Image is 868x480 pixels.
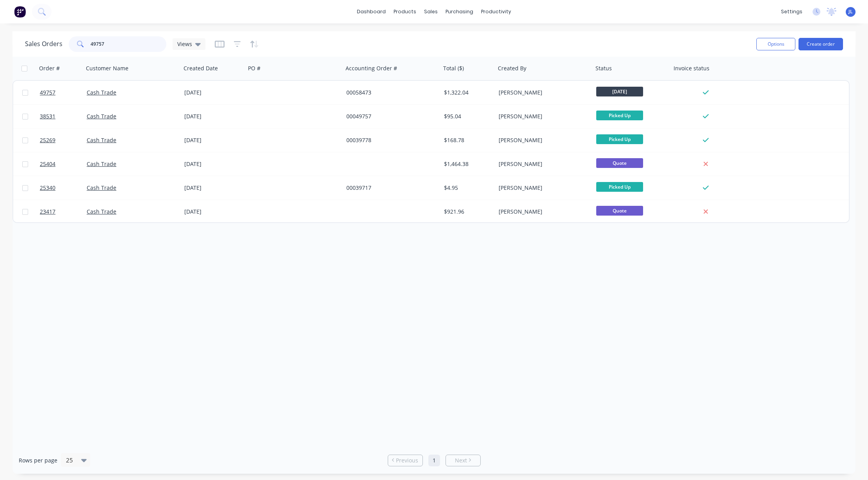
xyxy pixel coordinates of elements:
div: [PERSON_NAME] [499,160,585,168]
div: Customer Name [86,64,128,72]
a: Previous page [388,457,422,464]
div: [PERSON_NAME] [499,184,585,192]
span: 25269 [40,136,55,144]
div: Total ($) [443,64,464,72]
div: settings [777,6,806,18]
span: JL [848,8,853,15]
a: 38531 [40,105,87,128]
div: $168.78 [444,136,490,144]
div: Invoice status [674,64,709,72]
a: Cash Trade [87,89,116,96]
div: [DATE] [184,136,242,144]
span: Views [177,40,192,48]
a: 25404 [40,152,87,176]
a: 49757 [40,81,87,104]
span: 25340 [40,184,55,192]
span: Previous [396,457,418,464]
div: 00049757 [346,112,433,120]
div: [PERSON_NAME] [499,136,585,144]
span: 25404 [40,160,55,168]
span: Picked Up [596,134,643,144]
a: 25340 [40,176,87,200]
a: dashboard [353,6,390,18]
span: Picked Up [596,182,643,192]
div: $4.95 [444,184,490,192]
div: $95.04 [444,112,490,120]
a: 23417 [40,200,87,223]
span: 38531 [40,112,55,120]
span: Quote [596,158,643,168]
div: $1,464.38 [444,160,490,168]
div: sales [420,6,442,18]
div: purchasing [442,6,477,18]
button: Create order [798,38,843,50]
div: Order # [39,64,60,72]
span: Rows per page [19,457,57,464]
div: [DATE] [184,89,242,96]
div: [DATE] [184,184,242,192]
div: Status [595,64,612,72]
div: products [390,6,420,18]
div: Created By [498,64,526,72]
span: 49757 [40,89,55,96]
a: Page 1 is your current page [428,455,440,466]
div: [PERSON_NAME] [499,112,585,120]
div: 00039717 [346,184,433,192]
button: Options [756,38,795,50]
div: [PERSON_NAME] [499,89,585,96]
span: Next [455,457,467,464]
img: Factory [14,6,26,18]
div: $1,322.04 [444,89,490,96]
span: Quote [596,206,643,216]
ul: Pagination [385,455,484,466]
a: Cash Trade [87,208,116,215]
span: 23417 [40,208,55,216]
span: Picked Up [596,111,643,120]
div: [DATE] [184,112,242,120]
div: Created Date [184,64,218,72]
a: Cash Trade [87,112,116,120]
div: [DATE] [184,160,242,168]
a: Cash Trade [87,136,116,144]
div: PO # [248,64,260,72]
a: Next page [446,457,480,464]
a: 25269 [40,128,87,152]
div: 00039778 [346,136,433,144]
div: Accounting Order # [346,64,397,72]
div: 00058473 [346,89,433,96]
div: [PERSON_NAME] [499,208,585,216]
a: Cash Trade [87,160,116,168]
span: [DATE] [596,87,643,96]
div: $921.96 [444,208,490,216]
div: productivity [477,6,515,18]
div: [DATE] [184,208,242,216]
h1: Sales Orders [25,40,62,48]
input: Search... [91,36,167,52]
a: Cash Trade [87,184,116,191]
